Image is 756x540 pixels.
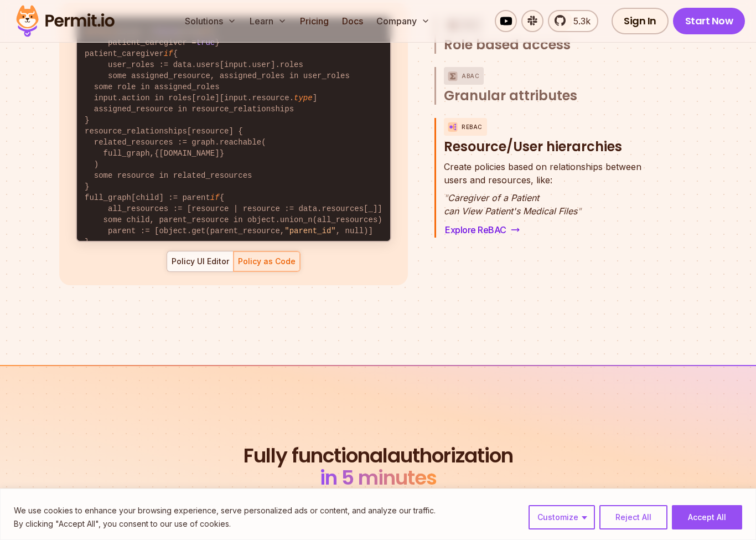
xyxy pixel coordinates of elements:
span: type [294,94,313,102]
p: ABAC [462,67,479,85]
div: Policy UI Editor [172,256,229,267]
span: if [210,193,220,202]
div: ReBACResource/User hierarchies [444,160,650,238]
span: 5.3k [567,14,591,28]
p: Caregiver of a Patient can View Patient's Medical Files [444,191,641,218]
a: Docs [338,10,367,32]
button: Solutions [180,10,241,32]
p: We use cookies to enhance your browsing experience, serve personalized ads or content, and analyz... [14,504,436,517]
a: Explore ReBAC [444,222,521,238]
span: Granular attributes [444,87,577,105]
span: Role based access [444,36,571,54]
button: Accept All [672,505,742,529]
button: Customize [529,505,595,529]
span: "parent_id" [284,227,335,235]
a: Pricing [296,10,333,32]
a: Sign In [612,8,669,34]
a: Start Now [673,8,745,34]
p: By clicking "Accept All", you consent to our use of cookies. [14,517,436,531]
h2: authorization [241,445,515,489]
button: Policy UI Editor [167,251,234,272]
span: " [444,192,448,203]
span: Fully functional [244,445,387,467]
a: 5.3k [548,10,598,32]
button: ABACGranular attributes [444,67,650,105]
span: " [577,205,581,217]
span: in 5 minutes [320,464,437,492]
button: Learn [245,10,291,32]
span: Create policies based on relationships between [444,160,641,173]
img: Permit logo [11,2,120,40]
span: true [196,38,215,47]
code: allow := allow { patient_caregiver = } patient_caregiver { user_roles := data.users[input.user].r... [77,17,390,268]
button: Company [372,10,434,32]
button: Reject All [599,505,667,529]
span: if [164,49,173,58]
p: users and resources, like: [444,160,641,187]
